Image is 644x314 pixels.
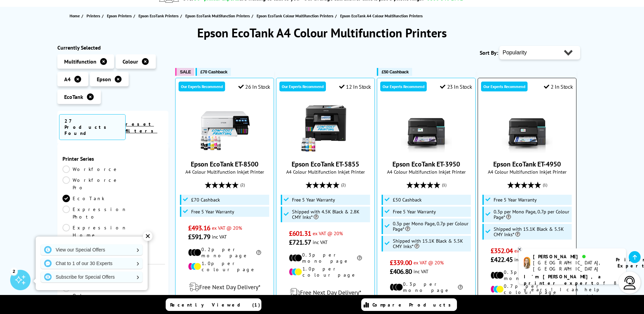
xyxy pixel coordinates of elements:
[179,82,225,91] div: Our Experts Recommend
[340,13,423,18] span: Epson EcoTank A4 Colour Multifunction Printers
[289,238,311,247] span: £721.57
[377,68,412,76] button: £50 Cashback
[493,160,561,169] a: Epson EcoTank ET-4950
[97,76,111,83] span: Epson
[62,155,164,162] span: Printer Series
[524,274,621,306] p: of 8 years! I can help you choose the right product
[380,82,427,91] div: Our Experts Recommend
[185,12,250,19] span: Epson EcoTank Multifunction Printers
[300,102,351,153] img: Epson EcoTank ET-5855
[212,225,242,231] span: ex VAT @ 20%
[191,197,220,203] span: £70 Cashback
[107,12,132,19] span: Epson Printers
[179,169,270,175] span: A4 Colour Multifunction Inkjet Printer
[292,209,369,220] span: Shipped with 4.5K Black & 2.8K CMY Inks*
[57,44,169,51] div: Currently Selected
[401,102,452,153] img: Epson EcoTank ET-3950
[393,197,422,203] span: £50 Cashback
[180,69,191,74] span: SALE
[279,82,326,91] div: Our Experts Recommend
[280,169,371,175] span: A4 Colour Multifunction Inkjet Printer
[59,114,126,140] span: 27 Products Found
[57,25,587,41] h1: Epson EcoTank A4 Colour Multifunction Printers
[41,258,143,269] a: Chat to 1 of our 30 Experts
[62,284,113,299] a: Print Only
[196,68,231,76] button: £70 Cashback
[313,230,343,237] span: ex VAT @ 20%
[289,252,362,264] li: 0.3p per mono page
[491,246,513,255] span: £352.04
[70,12,81,19] a: Home
[62,224,127,239] a: Expression Home
[64,58,96,65] span: Multifunction
[188,224,210,232] span: £493.16
[188,260,261,273] li: 1.0p per colour page
[41,244,143,255] a: View our Special Offers
[238,83,270,90] div: 26 In Stock
[481,169,573,175] span: A4 Colour Multifunction Inkjet Printer
[240,178,245,191] span: (2)
[170,302,260,308] span: Recently Viewed (1)
[442,178,446,191] span: (1)
[494,197,537,203] span: Free 5 Year Warranty
[188,246,261,259] li: 0.2p per mono page
[514,247,545,254] span: ex VAT @ 20%
[139,12,179,19] span: Epson EcoTank Printers
[372,302,455,308] span: Compare Products
[623,276,637,290] img: user-headset-light.svg
[175,68,194,76] button: SALE
[300,147,351,154] a: Epson EcoTank ET-5855
[200,69,227,74] span: £70 Cashback
[143,231,152,241] div: ✕
[199,147,250,154] a: Epson EcoTank ET-8500
[191,160,258,169] a: Epson EcoTank ET-8500
[392,160,460,169] a: Epson EcoTank ET-3950
[280,283,371,302] div: modal_delivery
[87,12,100,19] span: Printers
[64,76,71,83] span: A4
[533,254,607,260] div: [PERSON_NAME]
[494,209,570,220] span: 0.3p per Mono Page, 0.7p per Colour Page*
[494,226,570,237] span: Shipped with 15.1K Black & 5.5K CMY Inks*
[361,298,457,311] a: Compare Products
[502,147,553,154] a: Epson EcoTank ET-4950
[62,176,119,191] a: Workforce Pro
[533,260,607,272] div: [GEOGRAPHIC_DATA], [GEOGRAPHIC_DATA]
[393,238,470,249] span: Shipped with 15.1K Black & 5.5K CMY Inks*
[502,102,553,153] img: Epson EcoTank ET-4950
[339,83,371,90] div: 12 In Stock
[123,58,138,65] span: Colour
[292,197,335,203] span: Free 5 Year Warranty
[62,206,127,221] a: Expression Photo
[289,229,311,238] span: £601.31
[41,272,143,282] a: Subscribe for Special Offers
[491,283,564,295] li: 0.7p per colour page
[188,232,210,241] span: £591.79
[292,160,359,169] a: Epson EcoTank ET-5855
[139,12,180,19] a: Epson EcoTank Printers
[64,93,83,100] span: EcoTank
[524,257,530,269] img: amy-livechat.png
[199,102,250,153] img: Epson EcoTank ET-8500
[390,258,412,267] span: £339.00
[62,195,113,202] a: EcoTank
[257,12,335,19] a: Epson EcoTank Colour Multifunction Printers
[390,281,463,293] li: 0.3p per mono page
[413,268,428,275] span: inc VAT
[289,266,362,278] li: 1.0p per colour page
[191,209,234,214] span: Free 5 Year Warranty
[514,256,529,263] span: inc VAT
[341,178,346,191] span: (2)
[212,233,227,240] span: inc VAT
[10,267,18,275] div: 2
[87,12,102,19] a: Printers
[481,82,528,91] div: Our Experts Recommend
[543,178,547,191] span: (1)
[390,267,412,276] span: £406.80
[491,255,513,264] span: £422.45
[440,83,472,90] div: 23 In Stock
[107,12,133,19] a: Epson Printers
[166,298,261,311] a: Recently Viewed (1)
[62,165,119,173] a: Workforce
[179,278,270,297] div: modal_delivery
